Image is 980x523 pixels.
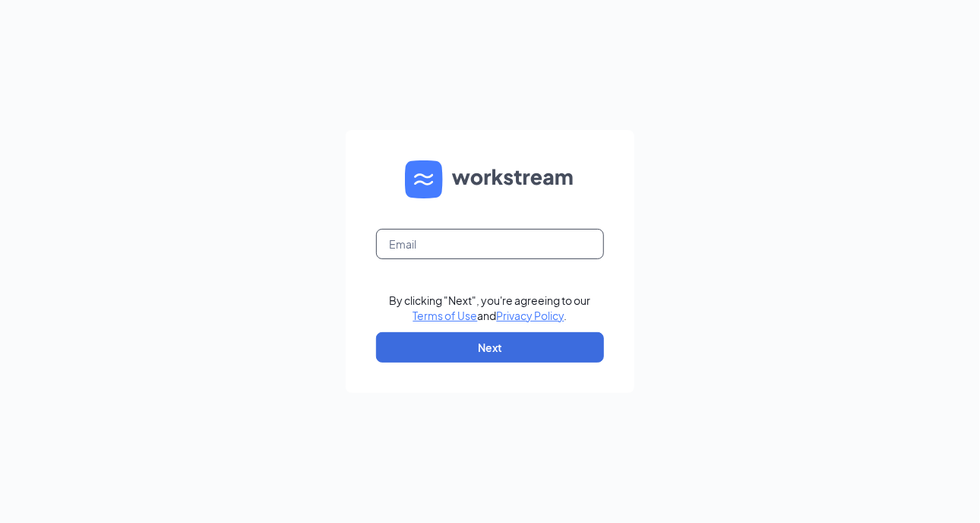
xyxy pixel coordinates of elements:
[497,309,564,322] a: Privacy Policy
[413,309,478,322] a: Terms of Use
[376,332,604,363] button: Next
[405,160,575,198] img: WS logo and Workstream text
[390,293,591,323] div: By clicking "Next", you're agreeing to our and .
[376,229,604,259] input: Email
